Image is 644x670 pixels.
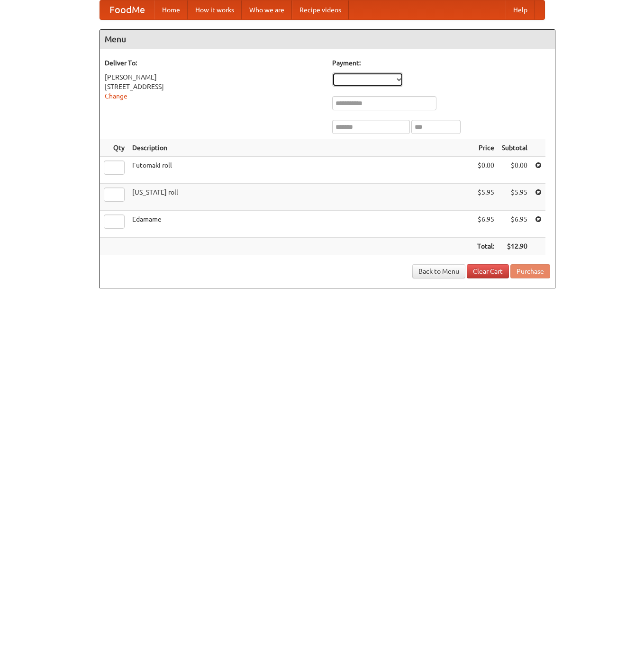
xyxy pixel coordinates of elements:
th: Price [473,139,498,157]
a: FoodMe [100,0,154,19]
h4: Menu [100,30,555,49]
a: Clear Cart [467,264,509,278]
a: Change [105,92,127,100]
td: $0.00 [498,157,531,184]
th: $12.90 [498,238,531,255]
a: Who we are [242,0,292,19]
button: Purchase [510,264,550,278]
a: How it works [188,0,242,19]
div: [STREET_ADDRESS] [105,82,323,91]
td: Edamame [128,211,473,238]
div: [PERSON_NAME] [105,72,323,82]
td: $5.95 [473,184,498,211]
td: $6.95 [473,211,498,238]
th: Description [128,139,473,157]
a: Back to Menu [412,264,465,278]
td: Futomaki roll [128,157,473,184]
a: Recipe videos [292,0,349,19]
td: $5.95 [498,184,531,211]
td: $0.00 [473,157,498,184]
td: [US_STATE] roll [128,184,473,211]
a: Help [506,0,535,19]
th: Qty [100,139,128,157]
h5: Deliver To: [105,58,323,68]
th: Subtotal [498,139,531,157]
a: Home [154,0,188,19]
h5: Payment: [332,58,550,68]
th: Total: [473,238,498,255]
td: $6.95 [498,211,531,238]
